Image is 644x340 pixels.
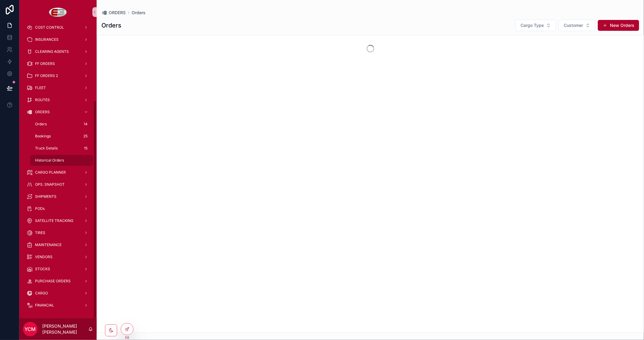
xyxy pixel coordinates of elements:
[23,288,93,299] a: CARGO
[23,227,93,238] a: TIRES
[42,323,88,335] p: [PERSON_NAME] [PERSON_NAME]
[23,264,93,274] a: STOCKS
[23,46,93,57] a: CLEARING AGENTS
[82,120,89,128] div: 14
[23,191,93,202] a: SHIPMENTS
[23,70,93,81] a: FF ORDERS 2
[30,155,93,166] a: Historical Orders
[30,143,93,154] a: Truck Details15
[564,22,583,28] span: Customer
[82,133,89,140] div: 25
[35,170,66,175] span: CARGO PLANNER
[23,276,93,287] a: PURCHASE ORDERS
[23,167,93,178] a: CARGO PLANNER
[23,95,93,105] a: ROUTES
[35,230,45,235] span: TIRES
[35,98,50,102] span: ROUTES
[35,37,59,42] span: INSURANCES
[35,158,64,163] span: Historical Orders
[30,119,93,130] a: Orders14
[515,20,556,31] button: Select Button
[25,326,36,333] span: YCM
[35,25,64,30] span: COST CONTROL
[35,218,73,223] span: SATELLITE TRACKING
[23,239,93,250] a: MAINTENANCE
[23,203,93,214] a: PODs
[35,194,56,199] span: SHIPMENTS
[19,24,97,318] div: scrollable content
[35,122,47,127] span: Orders
[35,267,50,271] span: STOCKS
[598,20,639,31] button: New Orders
[35,134,51,139] span: Bookings
[35,242,62,247] span: MAINTENANCE
[23,22,93,33] a: COST CONTROL
[35,291,48,296] span: CARGO
[35,206,45,211] span: PODs
[35,85,46,90] span: FLEET
[82,145,89,152] div: 15
[559,20,595,31] button: Select Button
[101,10,126,16] a: ORDERS
[521,22,544,28] span: Cargo Type
[35,49,69,54] span: CLEARING AGENTS
[35,279,71,284] span: PURCHASE ORDERS
[132,10,146,16] a: Orders
[23,82,93,93] a: FLEET
[109,10,126,16] span: ORDERS
[23,34,93,45] a: INSURANCES
[23,107,93,117] a: ORDERS
[35,110,50,114] span: ORDERS
[35,146,58,151] span: Truck Details
[23,215,93,226] a: SATELLITE TRACKING
[35,255,53,259] span: VENDORS
[23,179,93,190] a: OPS. SNAPSHOT
[101,21,121,30] h1: Orders
[35,73,58,78] span: FF ORDERS 2
[35,303,54,308] span: FINANCIAL
[23,300,93,311] a: FINANCIAL
[35,182,65,187] span: OPS. SNAPSHOT
[23,252,93,262] a: VENDORS
[49,7,67,17] img: App logo
[23,58,93,69] a: FF ORDERS
[35,61,55,66] span: FF ORDERS
[30,131,93,142] a: Bookings25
